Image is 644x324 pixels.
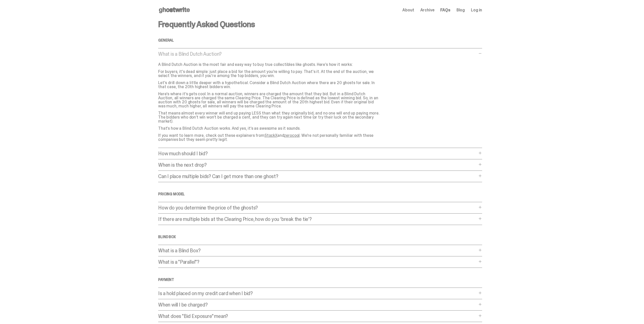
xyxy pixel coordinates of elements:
a: FAQs [440,8,450,12]
p: What is a Blind Box? [158,248,477,253]
h4: Pricing Model [158,192,482,196]
p: When is the next drop? [158,162,477,167]
h3: Frequently Asked Questions [158,20,482,28]
p: For buyers, it's dead simple: just place a bid for the amount you’re willing to pay. That's it. A... [158,70,381,78]
p: If there are multiple bids at the Clearing Price, how do you ‘break the tie’? [158,217,477,222]
p: Here’s where it’s gets cool. In a normal auction, winners are charged the amount that they bid. B... [158,92,381,108]
p: That’s how a Blind Dutch Auction works. And yes, it’s as awesome as it sounds. [158,126,381,130]
p: How do you determine the price of the ghosts? [158,205,477,210]
p: Is a hold placed on my credit card when I bid? [158,291,477,296]
p: If you want to learn more, check out these explainers from and . We're not personally familiar wi... [158,134,381,142]
p: What is a Blind Dutch Auction? [158,51,477,56]
a: Log in [471,8,482,12]
p: What does "Bid Exposure" mean? [158,314,477,319]
a: StockX [264,133,277,138]
p: When will I be charged? [158,302,477,307]
a: Blog [456,8,465,12]
p: Can I place multiple bids? Can I get more than one ghost? [158,174,477,179]
p: What is a "Parallel"? [158,259,477,264]
p: How much should I bid? [158,151,477,156]
h4: General [158,39,482,42]
p: A Blind Dutch Auction is the most fair and easy way to buy true collectibles like ghosts. Here’s ... [158,63,381,67]
a: About [402,8,414,12]
a: Archive [420,8,434,12]
p: Let's drill down a little deeper with a hypothetical. Consider a Blind Dutch Auction where there ... [158,81,381,89]
p: That means almost every winner will end up paying LESS than what they originally bid, and no one ... [158,111,381,123]
h4: Blind Box [158,235,482,239]
h4: Payment [158,278,482,281]
a: zerocool [284,133,300,138]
